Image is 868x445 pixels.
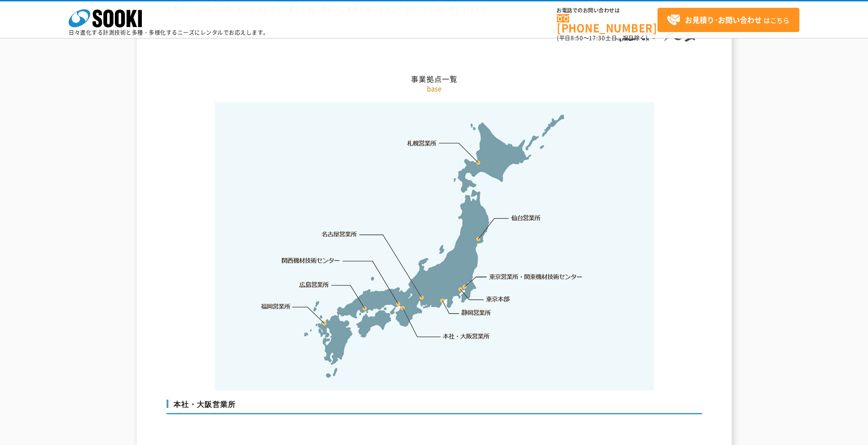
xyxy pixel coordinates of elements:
span: はこちら [667,13,789,27]
a: 静岡営業所 [461,308,491,317]
a: [PHONE_NUMBER] [557,14,658,33]
img: 事業拠点一覧 [215,102,654,391]
p: 日々進化する計測技術と多種・多様化するニーズにレンタルでお応えします。 [69,30,269,35]
strong: お見積り･お問い合わせ [685,14,762,25]
a: 仙台営業所 [511,213,541,222]
a: 広島営業所 [300,280,329,289]
span: お電話でのお問い合わせは [557,8,658,13]
a: 東京営業所・関東機材技術センター [490,272,583,281]
a: 東京本部 [486,295,510,304]
span: 8:50 [571,34,583,42]
h3: 本社・大阪営業所 [167,400,702,414]
span: 17:30 [589,34,605,42]
a: 名古屋営業所 [322,230,357,239]
a: 本社・大阪営業所 [442,331,490,341]
a: お見積り･お問い合わせはこちら [658,8,799,32]
a: 福岡営業所 [261,302,291,311]
p: base [167,84,702,93]
a: 関西機材技術センター [282,256,340,265]
span: (平日 ～ 土日、祝日除く) [557,34,647,42]
a: 札幌営業所 [407,138,437,147]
